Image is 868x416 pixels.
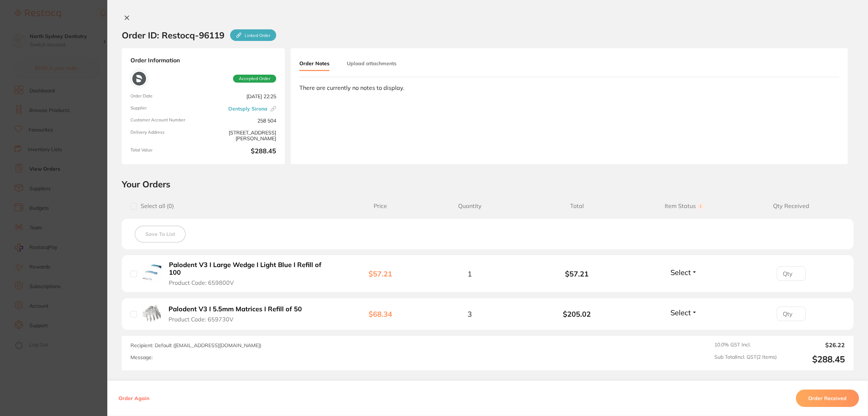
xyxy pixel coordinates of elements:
[299,84,839,91] div: There are currently no notes to display.
[299,57,329,71] button: Order Notes
[670,308,691,317] span: Select
[122,29,276,41] h2: Order ID: Restocq- 96119
[523,310,631,318] b: $205.02
[169,279,234,286] span: Product Code: 659800V
[166,305,309,323] button: Palodent V3 I 5.5mm Matrices I Refill of 50 Product Code: 659730V
[130,117,200,124] span: Customer Account Number
[468,310,472,318] span: 3
[130,130,200,142] span: Delivery Address
[130,342,261,349] span: Recipient: Default ( [EMAIL_ADDRESS][DOMAIN_NAME] )
[345,203,416,209] span: Price
[714,342,777,348] span: 10.0 % GST Incl.
[169,261,332,276] b: Palodent V3 I Large Wedge I Light Blue I Refill of 100
[245,33,270,38] p: Linked Order
[468,270,472,278] span: 1
[233,75,276,83] span: Accepted Order
[668,268,699,277] button: Select
[777,307,806,321] input: Qty
[631,203,738,209] span: Item Status
[142,263,161,282] img: Palodent V3 I Large Wedge I Light Blue I Refill of 100
[169,316,233,323] span: Product Code: 659730V
[777,266,806,281] input: Qty
[132,72,146,86] img: Dentsply Sirona
[523,203,631,209] span: Total
[206,147,276,155] b: $288.45
[228,106,267,112] a: Dentsply Sirona
[206,93,276,100] span: [DATE] 22:25
[416,203,523,209] span: Quantity
[796,390,859,407] button: Order Received
[714,354,777,365] span: Sub Total Incl. GST ( 2 Items)
[668,308,699,317] button: Select
[130,147,200,155] span: Total Value
[347,57,396,70] button: Upload attachments
[523,270,631,278] b: $57.21
[130,105,200,112] span: Supplier
[369,269,392,278] b: $57.21
[130,57,276,64] strong: Order Information
[670,268,691,277] span: Select
[130,354,153,361] label: Message:
[782,342,845,348] output: $26.22
[206,117,276,124] span: 258 504
[130,93,200,100] span: Order Date
[122,179,854,190] h2: Your Orders
[142,304,161,323] img: Palodent V3 I 5.5mm Matrices I Refill of 50
[169,305,302,313] b: Palodent V3 I 5.5mm Matrices I Refill of 50
[369,309,392,319] b: $68.34
[206,130,276,142] span: [STREET_ADDRESS][PERSON_NAME]
[782,354,845,365] output: $288.45
[135,226,186,242] button: Save To List
[167,261,334,286] button: Palodent V3 I Large Wedge I Light Blue I Refill of 100 Product Code: 659800V
[738,203,845,209] span: Qty Received
[137,203,174,209] span: Select all ( 0 )
[116,395,151,402] button: Order Again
